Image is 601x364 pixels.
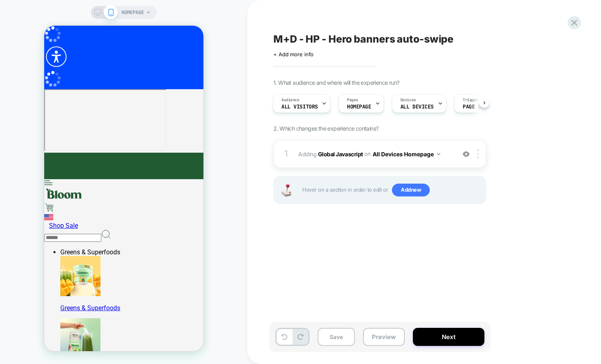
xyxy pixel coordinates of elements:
[16,292,159,348] a: Go to Gut Health & Beauty Duo Strawberry Kiwi product page from navigation menu
[463,151,470,157] img: crossed eye
[318,328,355,346] button: Save
[413,328,484,346] button: Next
[16,230,56,270] img: Bloom Greens & Superfoods Mango flavor jar with green drink and fresh mango slices on yellow back...
[273,51,314,57] span: + Add more info
[363,328,405,346] button: Preview
[273,33,453,45] span: M+D - HP - Hero banners auto-swipe
[463,104,490,110] span: Page Load
[400,97,416,103] span: Devices
[373,148,440,160] button: All Devices Homepage
[347,104,371,110] span: HOMEPAGE
[16,223,159,230] div: Greens & Superfoods
[392,184,430,196] span: Add new
[57,207,67,215] span: Open search
[318,150,363,157] b: Global Javascript
[463,97,478,103] span: Trigger
[273,125,378,132] span: 2. Which changes the experience contains?
[400,104,434,110] span: ALL DEVICES
[281,104,318,110] span: All Visitors
[16,278,159,286] p: Greens & Superfoods
[477,149,479,158] img: close
[282,146,290,162] div: 1
[278,184,294,196] img: Joystick
[347,97,358,103] span: Pages
[302,184,482,196] span: Hover on a section in order to edit or
[364,149,370,159] span: on
[121,6,144,19] span: HOMEPAGE
[281,97,299,103] span: Audience
[298,148,451,160] span: Adding
[273,79,399,86] span: 1. What audience and where will the experience run?
[16,230,159,286] a: Go to Greens & Superfoods Mango / 30ct product page from navigation menu
[437,153,440,155] img: down arrow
